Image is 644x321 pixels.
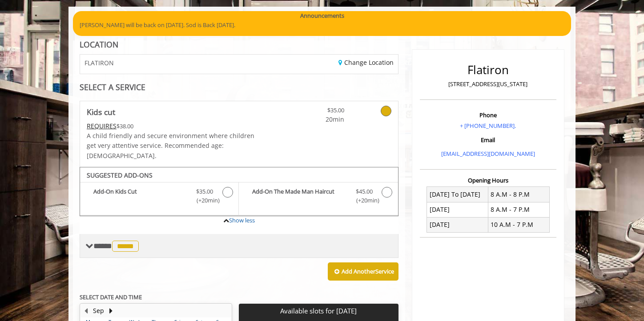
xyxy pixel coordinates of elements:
[488,217,549,232] td: 10 A.M - 7 P.M
[422,137,554,143] h3: Email
[328,262,398,281] button: Add AnotherService
[87,121,266,131] div: $38.00
[427,217,488,232] td: [DATE]
[80,167,398,216] div: Kids cut Add-onS
[82,306,89,316] button: Previous Month
[292,101,344,125] a: $35.00
[342,267,394,275] b: Add Another Service
[87,131,266,161] p: A child friendly and secure environment where children get very attentive service. Recommended ag...
[420,177,556,183] h3: Opening Hours
[243,187,393,208] label: Add-On The Made Man Haircut
[338,58,394,67] a: Change Location
[488,187,549,202] td: 8 A.M - 8 P.M
[80,39,118,50] b: LOCATION
[80,20,564,30] p: [PERSON_NAME] will be back on [DATE]. Sod is Back [DATE].
[87,171,153,179] b: SUGGESTED ADD-ONS
[460,122,516,130] a: + [PHONE_NUMBER].
[356,187,373,196] span: $45.00
[87,106,115,118] b: Kids cut
[107,306,114,316] button: Next Month
[422,63,554,76] h2: Flatiron
[422,112,554,118] h3: Phone
[80,83,398,91] div: SELECT A SERVICE
[93,187,187,206] b: Add-On Kids Cut
[229,216,255,224] a: Show less
[292,115,344,124] span: 20min
[80,293,142,301] b: SELECT DATE AND TIME
[427,187,488,202] td: [DATE] To [DATE]
[351,196,377,205] span: (+20min )
[300,11,344,20] b: Announcements
[85,59,114,66] span: FLATIRON
[488,202,549,217] td: 8 A.M - 7 P.M
[87,122,117,130] span: This service needs some Advance to be paid before we block your appointment
[441,150,535,158] a: [EMAIL_ADDRESS][DOMAIN_NAME]
[192,196,218,205] span: (+20min )
[427,202,488,217] td: [DATE]
[196,187,213,196] span: $35.00
[252,187,346,206] b: Add-On The Made Man Haircut
[85,187,234,208] label: Add-On Kids Cut
[422,79,554,89] p: [STREET_ADDRESS][US_STATE]
[93,306,104,316] button: Sep
[242,307,394,315] p: Available slots for [DATE]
